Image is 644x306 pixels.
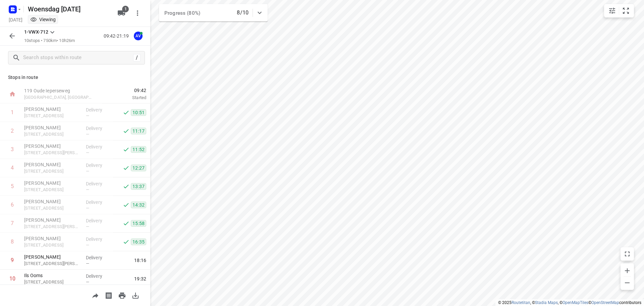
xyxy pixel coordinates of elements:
span: Print shipping labels [102,292,115,298]
p: Delivery [86,180,111,187]
span: Print route [115,292,129,298]
p: 119 Oude Ieperseweg [24,87,94,94]
div: 10 [9,275,15,282]
p: [STREET_ADDRESS] [24,242,80,249]
button: 1 [115,6,128,20]
span: — [86,113,89,118]
p: Delivery [86,254,111,261]
div: 1 [11,109,14,116]
span: 16:35 [131,238,146,245]
p: Delivery [86,236,111,243]
span: Assigned to Axel Verzele [131,33,145,39]
p: 134 Route de Henri-Chapelle, Dison [24,260,80,267]
span: — [86,169,89,174]
p: [PERSON_NAME] [24,217,80,223]
p: [PERSON_NAME] [24,254,80,260]
div: You are currently in view mode. To make any changes, go to edit project. [30,16,56,23]
div: small contained button group [604,4,634,17]
p: 8/10 [237,9,249,17]
a: OpenMapTiles [562,300,588,305]
span: Download route [129,292,142,298]
li: © 2025 , © , © © contributors [498,300,641,305]
span: 12:27 [131,165,146,171]
p: Delivery [86,273,111,279]
p: [GEOGRAPHIC_DATA], [GEOGRAPHIC_DATA] [24,94,94,101]
p: 1-VWX-712 [24,29,48,36]
p: 09:42-21:19 [104,33,131,40]
svg: Done [123,128,129,134]
span: Progress (80%) [164,10,200,16]
span: 18:16 [134,257,146,264]
span: 15:58 [131,220,146,227]
p: [STREET_ADDRESS] [24,131,80,138]
span: — [86,132,89,137]
svg: Done [123,165,129,171]
p: 5 Route de l'Ordenne, Daverdisse [24,205,80,212]
button: Fit zoom [619,4,633,17]
p: [PERSON_NAME] [24,198,80,205]
div: 9 [11,257,14,263]
span: Share route [89,292,102,298]
div: 6 [11,202,14,208]
p: 48 Rue de la Logette, Sambreville [24,168,80,175]
p: Ils Ooms [24,272,80,279]
p: [PERSON_NAME] [24,143,80,149]
span: — [86,243,89,248]
p: Delivery [86,106,111,113]
p: [STREET_ADDRESS] [24,113,80,119]
a: Routetitan [512,300,530,305]
span: 10:51 [131,109,146,116]
span: 11:52 [131,146,146,153]
svg: Done [123,146,129,153]
div: 5 [11,183,14,189]
p: [PERSON_NAME] [24,106,80,113]
span: — [86,150,89,155]
span: 1 [122,6,129,12]
span: 09:42 [102,87,146,94]
p: [STREET_ADDRESS] [24,186,80,193]
div: / [133,54,141,61]
span: 14:32 [131,202,146,208]
div: 4 [11,165,14,171]
p: 32 Rue Oscar Carlier, Fontaine-l'Évêque [24,149,80,156]
svg: Done [123,109,129,116]
p: 22 Rue de Sart Risbart, Chaumont-Gistoux [24,279,80,286]
p: [PERSON_NAME] [24,161,80,168]
p: [STREET_ADDRESS][PERSON_NAME] [24,223,80,230]
span: 19:32 [134,275,146,282]
a: Stadia Maps [535,300,558,305]
span: — [86,261,89,266]
p: [PERSON_NAME] [24,124,80,131]
p: Delivery [86,199,111,206]
svg: Done [123,220,129,227]
p: Delivery [86,143,111,150]
p: Delivery [86,217,111,224]
p: Delivery [86,162,111,169]
div: 7 [11,220,14,226]
p: Delivery [86,125,111,132]
p: [PERSON_NAME] [24,180,80,186]
svg: Done [123,202,129,208]
p: Started [102,94,146,101]
svg: Done [123,238,129,245]
a: OpenStreetMap [591,300,619,305]
div: 8 [11,238,14,245]
span: — [86,187,89,192]
span: — [86,224,89,229]
button: Map settings [605,4,619,17]
p: Stops in route [8,74,142,81]
div: 3 [11,146,14,152]
span: — [86,279,89,285]
div: Progress (80%)8/10 [159,4,268,21]
input: Search stops within route [23,53,133,63]
div: 2 [11,128,14,134]
svg: Done [123,183,129,190]
span: — [86,206,89,211]
p: 10 stops • 750km • 10h26m [24,38,75,44]
p: [PERSON_NAME] [24,235,80,242]
span: 11:17 [131,128,146,134]
span: 13:37 [131,183,146,190]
